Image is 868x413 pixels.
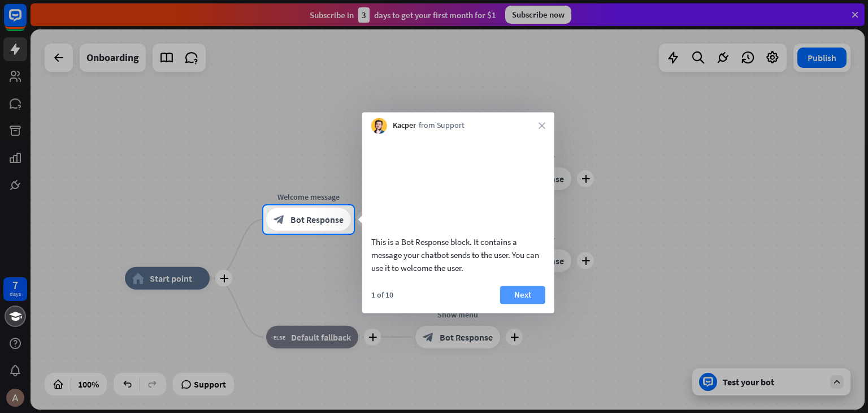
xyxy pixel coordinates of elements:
i: block_bot_response [274,214,285,225]
i: close [539,122,545,129]
button: Open LiveChat chat widget [9,5,43,38]
span: Kacper [393,121,416,132]
button: Next [500,286,545,304]
div: 1 of 10 [371,290,393,300]
span: from Support [419,121,465,132]
span: Bot Response [290,214,344,225]
div: This is a Bot Response block. It contains a message your chatbot sends to the user. You can use i... [371,235,545,274]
